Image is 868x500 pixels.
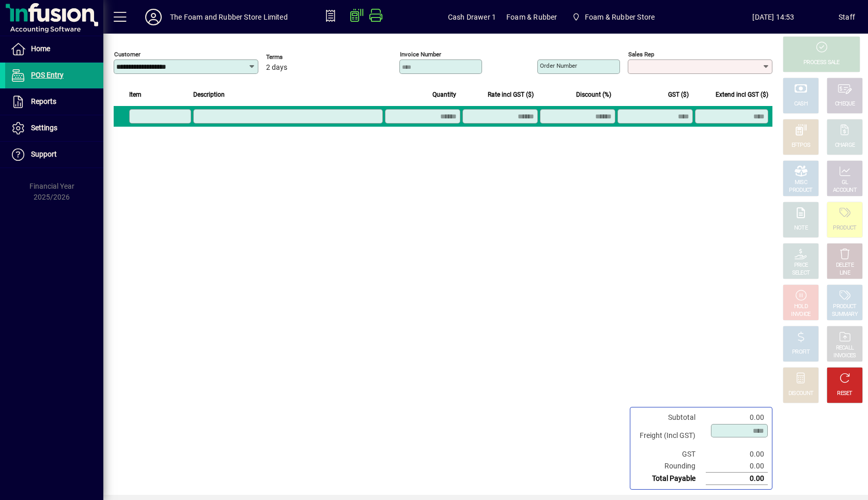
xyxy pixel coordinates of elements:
div: PRODUCT [789,187,812,194]
div: NOTE [794,224,808,232]
td: 0.00 [706,460,768,473]
span: [DATE] 14:53 [708,9,839,25]
div: ACCOUNT [833,187,857,194]
td: GST [634,448,706,460]
span: Description [193,89,225,100]
div: CASH [794,100,808,108]
mat-label: Sales rep [628,51,654,58]
div: Staff [839,9,855,25]
a: Settings [5,115,103,141]
td: Total Payable [634,473,706,485]
div: SELECT [792,269,810,277]
span: Foam & Rubber Store [585,9,655,25]
a: Support [5,142,103,168]
td: Rounding [634,460,706,473]
div: LINE [840,269,850,277]
span: Discount (%) [576,89,611,100]
a: Reports [5,89,103,115]
a: Home [5,36,103,62]
div: The Foam and Rubber Store Limited [170,9,288,25]
td: 0.00 [706,412,768,423]
div: CHARGE [835,142,855,149]
td: 0.00 [706,473,768,485]
td: Subtotal [634,412,706,423]
span: Support [31,150,57,158]
span: 2 days [266,64,287,72]
span: Reports [31,97,56,105]
td: Freight (Incl GST) [634,423,706,448]
div: RECALL [836,344,854,352]
div: GL [842,179,848,187]
div: PRICE [794,262,808,269]
span: Rate incl GST ($) [488,89,534,100]
span: Foam & Rubber [506,9,557,25]
div: PRODUCT [833,224,856,232]
div: RESET [837,390,853,398]
div: EFTPOS [792,142,811,149]
button: Profile [137,8,170,26]
span: Home [31,44,50,53]
div: SUMMARY [832,311,858,319]
span: Quantity [432,89,456,100]
mat-label: Customer [114,51,141,58]
div: PROFIT [792,349,810,356]
span: Foam & Rubber Store [567,8,659,26]
span: POS Entry [31,71,64,79]
div: MISC [795,179,807,187]
span: Terms [266,54,328,60]
div: INVOICES [833,352,856,360]
span: Extend incl GST ($) [716,89,768,100]
div: PRODUCT [833,303,856,311]
div: HOLD [794,303,808,311]
span: GST ($) [668,89,689,100]
div: PROCESS SALE [803,59,840,67]
div: DELETE [836,262,854,269]
div: INVOICE [791,311,810,319]
mat-label: Order number [540,62,577,69]
td: 0.00 [706,448,768,460]
div: CHEQUE [835,100,855,108]
mat-label: Invoice number [400,51,441,58]
span: Item [129,89,142,100]
span: Cash Drawer 1 [448,9,496,25]
span: Settings [31,124,57,132]
div: DISCOUNT [788,390,813,398]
